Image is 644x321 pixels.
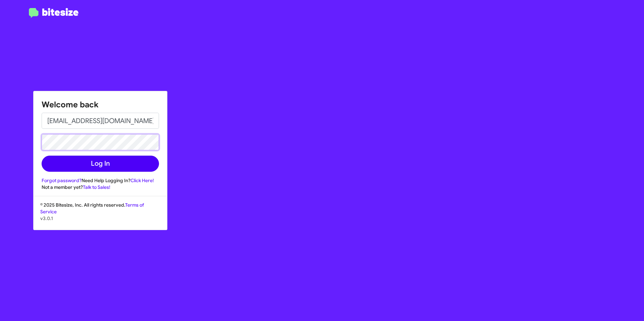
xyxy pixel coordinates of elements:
button: Log In [42,156,159,172]
div: Not a member yet? [42,184,159,191]
input: Email address [42,113,159,129]
a: Click Here! [130,177,154,183]
p: v3.0.1 [40,215,160,222]
h1: Welcome back [42,99,159,110]
div: © 2025 Bitesize, Inc. All rights reserved. [34,202,167,230]
div: Need Help Logging In? [42,177,159,184]
a: Forgot password? [42,177,82,183]
a: Talk to Sales! [83,184,110,190]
